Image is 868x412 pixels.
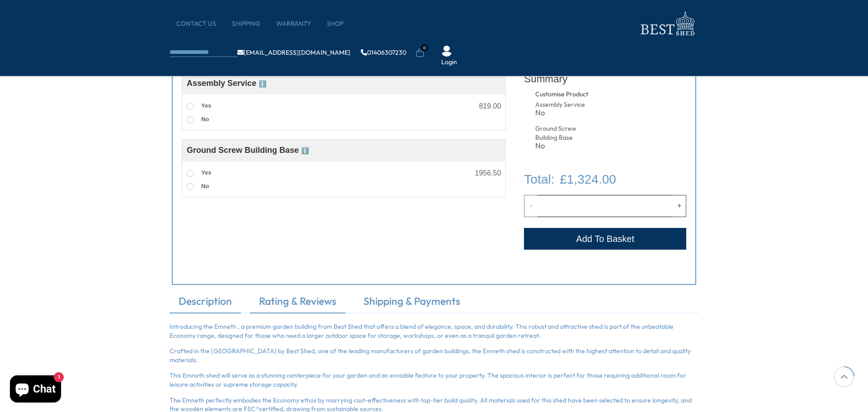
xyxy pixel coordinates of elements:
[535,124,591,142] div: Ground Screw Building Base
[276,19,320,28] a: Warranty
[535,100,591,109] div: Assembly Service
[535,90,623,99] div: Customise Product
[201,169,211,176] span: Yes
[415,48,425,57] a: 0
[237,49,350,56] a: [EMAIL_ADDRESS][DOMAIN_NAME]
[673,195,686,217] button: Increase quantity
[187,79,266,88] span: Assembly Service
[524,195,538,217] button: Decrease quantity
[420,44,428,52] span: 0
[354,294,469,313] a: Shipping & Payments
[170,371,698,389] p: This Emneth shed will serve as a stunning centerpiece for your garden and an enviable feature to ...
[441,46,452,57] img: User Icon
[635,9,698,38] img: logo
[535,109,591,117] div: No
[535,142,591,150] div: No
[361,49,406,56] a: 01406307230
[187,146,309,155] span: Ground Screw Building Base
[327,19,353,28] a: Shop
[176,19,225,28] a: CONTACT US
[170,322,698,340] p: Introducing the Emneth , a premium garden building from Best Shed that offers a blend of elegance...
[524,68,686,90] div: Summary
[479,103,501,110] div: 819.00
[301,147,309,154] span: ℹ️
[170,347,698,365] p: Crafted in the [GEOGRAPHIC_DATA] by Best Shed, one of the leading manufacturers of garden buildin...
[201,183,209,189] span: No
[7,375,64,405] inbox-online-store-chat: Shopify online store chat
[475,170,501,177] div: 1956.50
[259,80,266,87] span: ℹ️
[170,294,241,313] a: Description
[201,102,211,109] span: Yes
[232,19,269,28] a: Shipping
[560,170,616,189] span: £1,324.00
[538,195,673,217] input: Quantity
[201,116,209,123] span: No
[441,58,457,67] a: Login
[250,294,345,313] a: Rating & Reviews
